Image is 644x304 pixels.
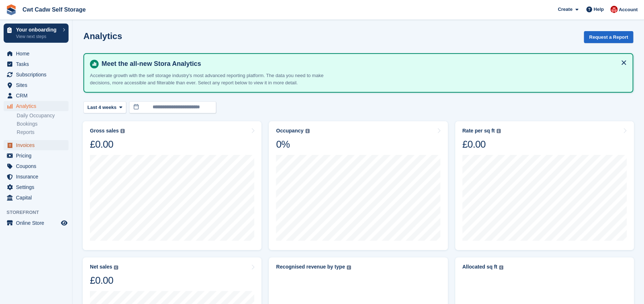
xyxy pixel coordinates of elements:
[584,31,633,43] button: Request a Report
[16,101,59,111] span: Analytics
[99,60,627,68] h4: Meet the all-new Stora Analytics
[276,128,303,134] div: Occupancy
[4,182,69,192] a: menu
[4,80,69,90] a: menu
[4,24,69,43] a: Your onboarding View next steps
[276,138,309,151] div: 0%
[87,104,116,111] span: Last 4 weeks
[4,101,69,111] a: menu
[4,140,69,150] a: menu
[16,182,59,192] span: Settings
[16,90,59,101] span: CRM
[90,72,344,86] p: Accelerate growth with the self storage industry's most advanced reporting platform. The data you...
[17,129,69,136] a: Reports
[4,172,69,182] a: menu
[90,264,112,270] div: Net sales
[83,31,122,41] h2: Analytics
[6,4,17,15] img: stora-icon-8386f47178a22dfd0bd8f6a31ec36ba5ce8667c1dd55bd0f319d3a0aa187defe.svg
[120,129,125,133] img: icon-info-grey-7440780725fd019a000dd9b08b2336e03edf1995a4989e88bcd33f0948082b44.svg
[83,101,126,113] button: Last 4 weeks
[4,218,69,228] a: menu
[594,6,604,13] span: Help
[16,140,59,150] span: Invoices
[16,151,59,161] span: Pricing
[90,128,119,134] div: Gross sales
[558,6,572,13] span: Create
[16,59,59,69] span: Tasks
[90,138,125,151] div: £0.00
[462,264,497,270] div: Allocated sq ft
[17,121,69,127] a: Bookings
[347,265,351,270] img: icon-info-grey-7440780725fd019a000dd9b08b2336e03edf1995a4989e88bcd33f0948082b44.svg
[619,6,637,13] span: Account
[16,80,59,90] span: Sites
[4,48,69,59] a: menu
[276,264,345,270] div: Recognised revenue by type
[16,33,59,40] p: View next steps
[16,161,59,171] span: Coupons
[16,172,59,182] span: Insurance
[4,151,69,161] a: menu
[4,193,69,203] a: menu
[16,218,59,228] span: Online Store
[496,129,501,133] img: icon-info-grey-7440780725fd019a000dd9b08b2336e03edf1995a4989e88bcd33f0948082b44.svg
[499,265,503,270] img: icon-info-grey-7440780725fd019a000dd9b08b2336e03edf1995a4989e88bcd33f0948082b44.svg
[610,6,618,13] img: Rhian Davies
[4,161,69,171] a: menu
[305,129,310,133] img: icon-info-grey-7440780725fd019a000dd9b08b2336e03edf1995a4989e88bcd33f0948082b44.svg
[16,27,59,32] p: Your onboarding
[462,138,501,151] div: £0.00
[20,4,88,16] a: Cwt Cadw Self Storage
[4,59,69,69] a: menu
[16,48,59,59] span: Home
[7,209,72,216] span: Storefront
[462,128,495,134] div: Rate per sq ft
[17,112,69,119] a: Daily Occupancy
[4,90,69,101] a: menu
[4,69,69,80] a: menu
[16,69,59,80] span: Subscriptions
[60,219,69,227] a: Preview store
[16,193,59,203] span: Capital
[114,265,118,270] img: icon-info-grey-7440780725fd019a000dd9b08b2336e03edf1995a4989e88bcd33f0948082b44.svg
[90,274,118,287] div: £0.00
